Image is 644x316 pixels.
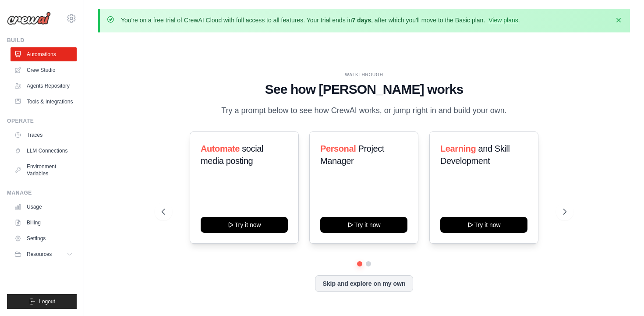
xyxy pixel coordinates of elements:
a: View plans [488,17,518,24]
a: Environment Variables [11,160,77,181]
span: social media posting [201,144,263,166]
a: Tools & Integrations [11,95,77,109]
a: Billing [11,216,77,230]
button: Try it now [201,217,288,233]
div: WALKTHROUGH [162,71,566,78]
p: Try a prompt below to see how CrewAI works, or jump right in and build your own. [217,104,511,117]
p: You're on a free trial of CrewAI Cloud with full access to all features. Your trial ends in , aft... [121,16,520,25]
a: Automations [11,47,77,61]
span: Resources [27,251,52,258]
h1: See how [PERSON_NAME] works [162,82,566,97]
button: Resources [11,247,77,261]
span: Project Manager [320,144,384,166]
span: and Skill Development [440,144,510,166]
a: Crew Studio [11,63,77,77]
div: Build [7,37,77,44]
button: Try it now [440,217,527,233]
a: Settings [11,231,77,245]
div: Operate [7,117,77,124]
a: Agents Repository [11,79,77,93]
span: Automate [201,144,240,153]
button: Logout [7,294,77,309]
span: Personal [320,144,356,153]
img: Logo [7,12,51,25]
a: Usage [11,200,77,214]
div: Manage [7,189,77,196]
a: Traces [11,128,77,142]
span: Learning [440,144,476,153]
button: Try it now [320,217,407,233]
a: LLM Connections [11,144,77,158]
strong: 7 days [352,17,371,24]
span: Logout [39,298,55,305]
button: Skip and explore on my own [315,275,413,292]
iframe: Chat Widget [600,274,644,316]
